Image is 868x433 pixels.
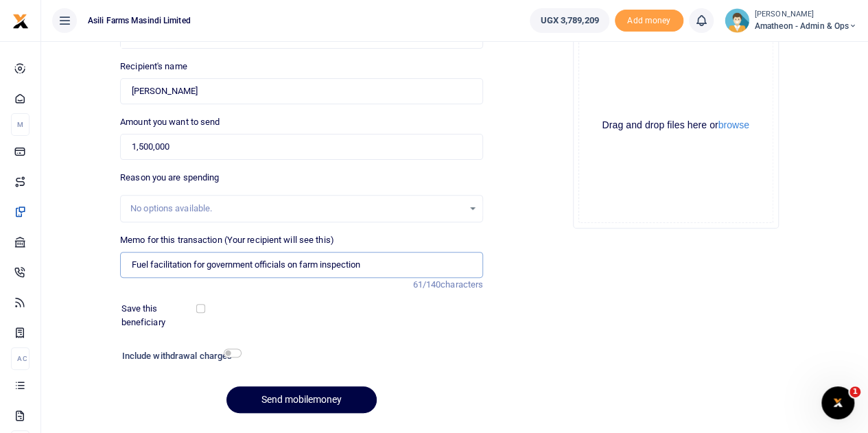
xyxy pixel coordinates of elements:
[120,171,219,185] label: Reason you are spending
[615,10,683,32] span: Add money
[130,202,463,215] div: No options available.
[725,8,749,33] img: profile-user
[755,9,857,21] small: [PERSON_NAME]
[755,20,857,32] span: Amatheon - Admin & Ops
[615,10,683,32] li: Toup your wallet
[12,15,29,25] a: logo-small logo-large logo-large
[530,8,609,33] a: UGX 3,789,209
[120,78,483,104] input: Loading name...
[615,14,683,25] a: Add money
[718,120,749,130] button: browse
[579,119,773,132] div: Drag and drop files here or
[120,233,334,247] label: Memo for this transaction (Your recipient will see this)
[122,351,235,362] h6: Include withdrawal charges
[725,8,857,33] a: profile-user [PERSON_NAME] Amatheon - Admin & Ops
[849,386,860,397] span: 1
[120,60,187,73] label: Recipient's name
[120,134,483,160] input: UGX
[573,23,779,229] div: File Uploader
[524,8,614,33] li: Wallet ballance
[120,115,220,129] label: Amount you want to send
[82,14,196,27] span: Asili Farms Masindi Limited
[226,386,377,413] button: Send mobilemoney
[412,279,441,290] span: 61/140
[821,386,854,419] iframe: Intercom live chat
[11,113,30,136] li: M
[11,347,30,370] li: Ac
[121,302,199,329] label: Save this beneficiary
[540,14,598,27] span: UGX 3,789,209
[120,252,483,278] input: Enter extra information
[12,13,29,30] img: logo-small
[441,279,483,290] span: characters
